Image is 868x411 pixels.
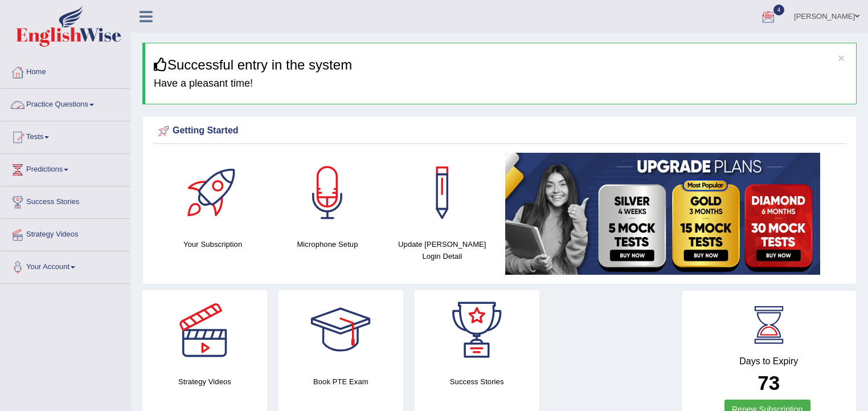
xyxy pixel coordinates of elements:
[276,238,379,250] h4: Microphone Setup
[1,186,130,215] a: Success Stories
[694,356,844,367] h4: Days to Expiry
[142,376,267,388] h4: Strategy Videos
[1,121,130,150] a: Tests
[1,251,130,280] a: Your Account
[415,376,539,388] h4: Success Stories
[161,238,264,250] h4: Your Subscription
[154,58,847,72] h3: Successful entry in the system
[155,123,844,140] div: Getting Started
[391,238,494,262] h4: Update [PERSON_NAME] Login Detail
[1,56,130,85] a: Home
[773,5,785,15] span: 4
[1,89,130,117] a: Practice Questions
[154,78,847,89] h4: Have a pleasant time!
[1,154,130,182] a: Predictions
[505,153,820,275] img: small5.jpg
[279,376,403,388] h4: Book PTE Exam
[758,372,780,394] b: 73
[838,52,845,64] button: ×
[1,219,130,247] a: Strategy Videos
